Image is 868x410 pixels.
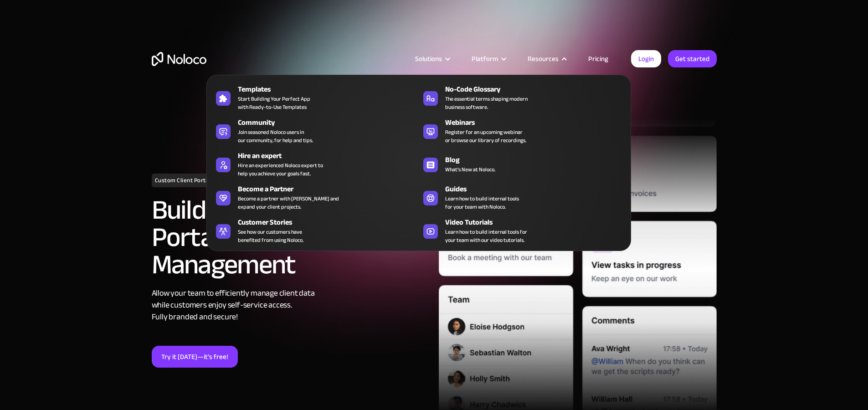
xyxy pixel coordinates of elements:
[152,346,238,368] a: Try it [DATE]—it’s free!
[445,217,630,228] div: Video Tutorials
[419,82,626,113] a: No-Code GlossaryThe essential terms shaping modernbusiness software.
[238,228,303,244] span: See how our customers have benefited from using Noloco.
[445,228,527,244] span: Learn how to build internal tools for your team with our video tutorials.
[152,52,206,66] a: home
[152,174,236,187] h1: Custom Client Portal Builder
[238,217,423,228] div: Customer Stories
[445,117,630,128] div: Webinars
[404,53,460,65] div: Solutions
[152,196,430,278] h2: Build a Custom Client Portal for Seamless Client Management
[472,53,498,65] div: Platform
[211,149,419,179] a: Hire an expertHire an experienced Noloco expert tohelp you achieve your goals fast.
[668,50,717,67] a: Get started
[460,53,516,65] div: Platform
[445,128,526,144] span: Register for an upcoming webinar or browse our library of recordings.
[415,53,442,65] div: Solutions
[211,215,419,246] a: Customer StoriesSee how our customers havebenefited from using Noloco.
[238,117,423,128] div: Community
[238,95,310,111] span: Start Building Your Perfect App with Ready-to-Use Templates
[206,62,631,251] nav: Resources
[445,184,630,195] div: Guides
[238,84,423,95] div: Templates
[445,84,630,95] div: No-Code Glossary
[238,184,423,195] div: Become a Partner
[419,115,626,146] a: WebinarsRegister for an upcoming webinaror browse our library of recordings.
[577,53,620,65] a: Pricing
[528,53,559,65] div: Resources
[419,182,626,213] a: GuidesLearn how to build internal toolsfor your team with Noloco.
[238,128,313,144] span: Join seasoned Noloco users in our community, for help and tips.
[516,53,577,65] div: Resources
[152,287,430,323] div: Allow your team to efficiently manage client data while customers enjoy self-service access. Full...
[211,82,419,113] a: TemplatesStart Building Your Perfect Appwith Ready-to-Use Templates
[445,95,528,111] span: The essential terms shaping modern business software.
[445,195,519,211] span: Learn how to build internal tools for your team with Noloco.
[238,150,423,161] div: Hire an expert
[445,154,630,165] div: Blog
[445,165,495,174] span: What's New at Noloco.
[211,115,419,146] a: CommunityJoin seasoned Noloco users inour community, for help and tips.
[211,182,419,213] a: Become a PartnerBecome a partner with [PERSON_NAME] andexpand your client projects.
[238,195,339,211] div: Become a partner with [PERSON_NAME] and expand your client projects.
[419,149,626,179] a: BlogWhat's New at Noloco.
[238,161,323,178] div: Hire an experienced Noloco expert to help you achieve your goals fast.
[419,215,626,246] a: Video TutorialsLearn how to build internal tools foryour team with our video tutorials.
[631,50,661,67] a: Login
